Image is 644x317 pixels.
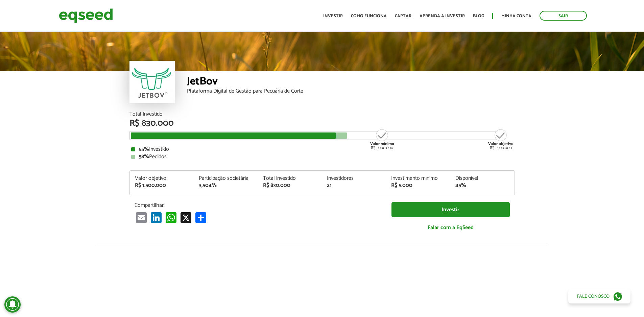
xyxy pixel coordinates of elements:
a: Falar com a EqSeed [391,221,510,235]
strong: Valor mínimo [370,141,394,147]
a: Partilhar [194,212,208,223]
a: X [179,212,193,223]
div: Participação societária [199,176,253,181]
div: R$ 1.500.000 [135,183,189,188]
a: Email [135,212,148,223]
div: 45% [455,183,509,188]
div: 3,504% [199,183,253,188]
div: Disponível [455,176,509,181]
div: Total investido [263,176,317,181]
div: Plataforma Digital de Gestão para Pecuária de Corte [187,89,515,94]
a: LinkedIn [149,212,163,223]
div: R$ 830.000 [263,183,317,188]
a: Minha conta [501,14,531,18]
div: Valor objetivo [135,176,189,181]
a: Blog [473,14,484,18]
div: R$ 1.500.000 [488,128,514,150]
a: Como funciona [351,14,387,18]
div: R$ 830.000 [129,119,515,128]
a: Aprenda a investir [420,14,465,18]
div: R$ 5.000 [391,183,445,188]
div: Total Investido [129,112,515,117]
strong: 58% [139,152,149,161]
a: Investir [391,202,510,217]
div: Investido [131,147,513,152]
div: R$ 1.000.000 [369,128,395,150]
div: Pedidos [131,154,513,160]
p: Compartilhar: [135,202,381,209]
div: JetBov [187,76,515,89]
a: WhatsApp [164,212,178,223]
a: Investir [323,14,343,18]
div: Investimento mínimo [391,176,445,181]
a: Sair [540,11,587,21]
a: Fale conosco [568,289,630,303]
div: 21 [327,183,381,188]
img: EqSeed [59,7,113,25]
div: Investidores [327,176,381,181]
strong: Valor objetivo [488,141,514,147]
a: Captar [395,14,411,18]
strong: 55% [139,145,149,154]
